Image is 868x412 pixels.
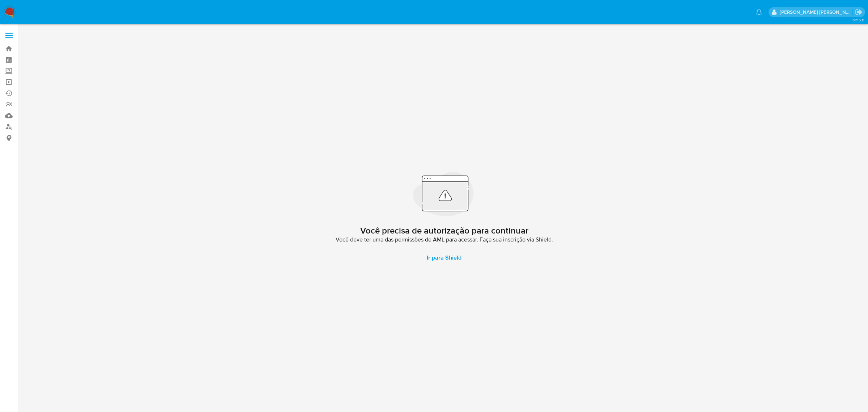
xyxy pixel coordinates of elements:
a: Ir para Shield [418,249,470,266]
span: Ir para Shield [427,249,461,266]
a: Notificações [756,9,762,15]
a: Sair [855,8,863,16]
p: emerson.gomes@mercadopago.com.br [780,9,853,16]
h2: Você precisa de autorização para continuar [360,225,528,236]
span: Você deve ter uma das permissões de AML para acessar. Faça sua inscrição via Shield. [336,236,553,243]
